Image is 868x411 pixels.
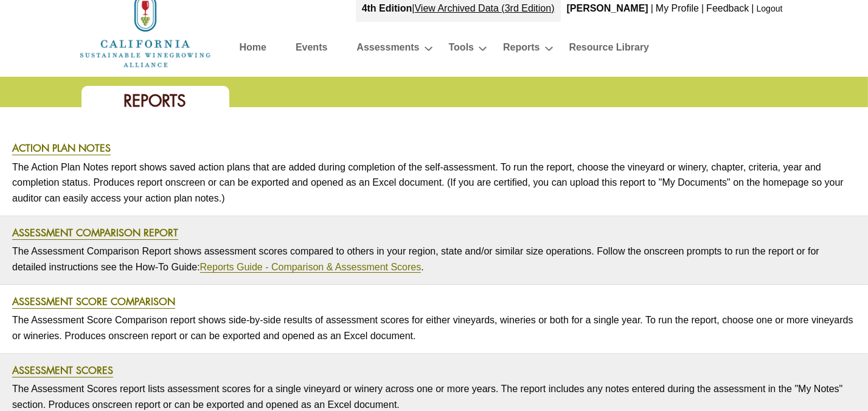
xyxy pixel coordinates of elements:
[706,3,749,13] a: Feedback
[240,39,266,60] a: Home
[200,262,422,273] a: Reports Guide - Comparison & Assessment Scores
[656,3,699,13] a: My Profile
[362,3,412,13] strong: 4th Edition
[449,39,474,60] a: Tools
[12,141,111,155] a: Action Plan Notes
[12,226,178,240] a: Assessment Comparison Report
[124,90,187,111] span: Reports
[12,241,856,278] p: The Assessment Comparison Report shows assessment scores compared to others in your region, state...
[356,39,419,60] a: Assessments
[503,39,540,60] a: Reports
[569,39,650,60] a: Resource Library
[757,4,783,13] a: Logout
[78,24,212,35] a: Home
[12,309,856,346] p: The Assessment Score Comparison report shows side-by-side results of assessment scores for either...
[12,156,856,209] p: The Action Plan Notes report shows saved action plans that are added during completion of the sel...
[415,3,555,13] a: View Archived Data (3rd Edition)
[567,3,648,13] b: [PERSON_NAME]
[12,364,113,378] a: Assessment Scores
[12,295,175,309] a: Assessment Score Comparison
[296,39,327,60] a: Events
